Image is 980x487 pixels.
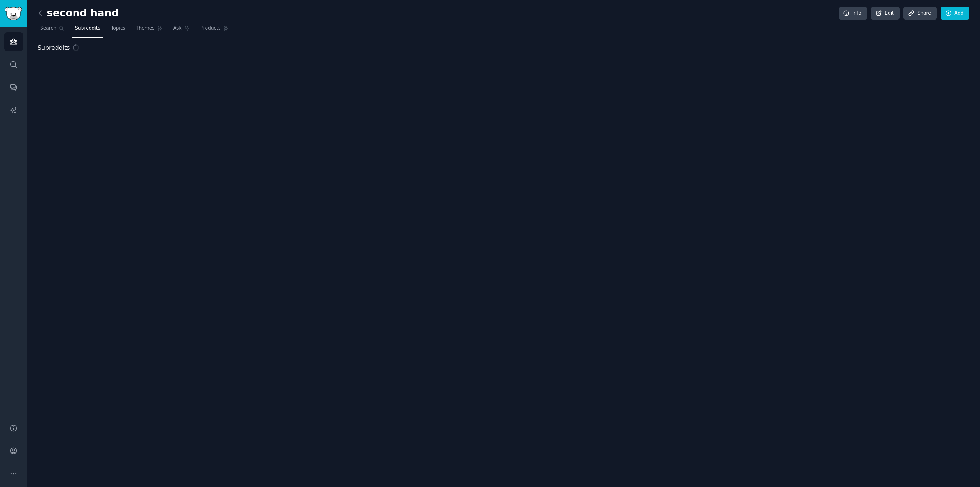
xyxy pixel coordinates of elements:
a: Themes [133,22,165,38]
a: Share [903,7,936,20]
a: Search [38,22,67,38]
a: Info [839,7,867,20]
h2: second hand [38,7,119,20]
img: GummySearch logo [5,7,22,20]
span: Subreddits [38,43,70,53]
a: Edit [871,7,900,20]
a: Products [198,22,232,38]
a: Topics [108,22,128,38]
a: Ask [171,22,193,38]
span: Themes [136,25,155,32]
a: Add [941,7,969,20]
span: Ask [173,25,182,32]
span: Topics [111,25,125,32]
span: Products [201,25,221,32]
span: Subreddits [75,25,100,32]
span: Search [40,25,56,32]
a: Subreddits [72,22,103,38]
